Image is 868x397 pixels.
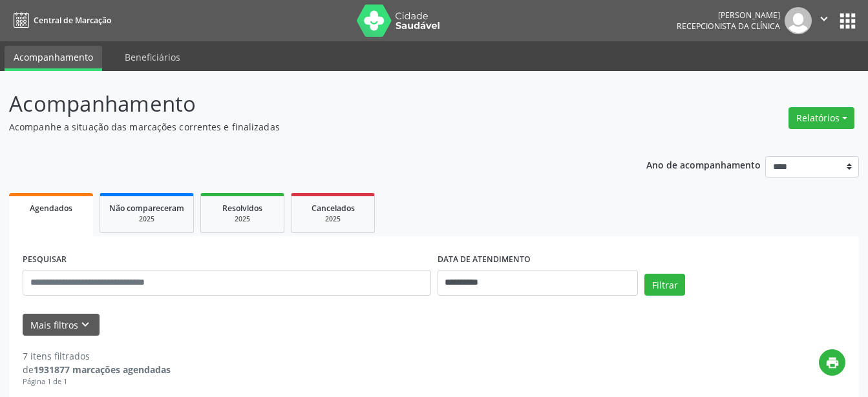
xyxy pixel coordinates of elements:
label: DATA DE ATENDIMENTO [438,250,531,270]
a: Beneficiários [116,46,189,68]
div: Página 1 de 1 [23,376,171,387]
a: Acompanhamento [5,46,102,71]
i: print [825,356,840,370]
p: Acompanhamento [9,88,604,120]
i: keyboard_arrow_down [78,318,92,332]
a: Central de Marcação [9,10,111,31]
span: Não compareceram [109,203,184,214]
img: img [785,7,812,34]
strong: 1931877 marcações agendadas [34,363,171,376]
button:  [812,7,836,34]
button: Mais filtroskeyboard_arrow_down [23,314,100,336]
button: Filtrar [644,274,685,296]
span: Recepcionista da clínica [677,21,780,32]
span: Cancelados [312,203,355,214]
div: 2025 [301,214,365,224]
button: Relatórios [789,107,854,129]
div: [PERSON_NAME] [677,10,780,21]
span: Agendados [30,203,72,214]
i:  [817,12,831,26]
div: 7 itens filtrados [23,349,171,363]
label: PESQUISAR [23,250,67,270]
div: 2025 [210,214,275,224]
div: 2025 [109,214,184,224]
div: de [23,363,171,376]
p: Ano de acompanhamento [646,156,761,172]
button: apps [836,10,859,32]
span: Resolvidos [222,203,262,214]
p: Acompanhe a situação das marcações correntes e finalizadas [9,120,604,134]
span: Central de Marcação [34,15,111,26]
button: print [819,349,845,376]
